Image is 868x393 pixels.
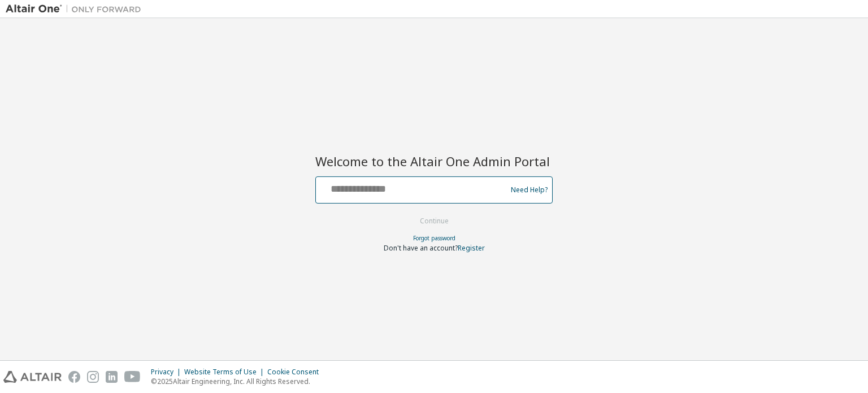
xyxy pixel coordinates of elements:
[68,371,80,383] img: facebook.svg
[87,371,99,383] img: instagram.svg
[184,368,267,377] div: Website Terms of Use
[106,371,118,383] img: linkedin.svg
[413,234,455,242] a: Forgot password
[151,368,184,377] div: Privacy
[458,243,485,253] a: Register
[315,153,553,169] h2: Welcome to the Altair One Admin Portal
[124,371,141,383] img: youtube.svg
[6,3,147,15] img: Altair One
[267,368,325,377] div: Cookie Consent
[151,377,325,386] p: © 2025 Altair Engineering, Inc. All Rights Reserved.
[384,243,458,253] span: Don't have an account?
[3,371,62,383] img: altair_logo.svg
